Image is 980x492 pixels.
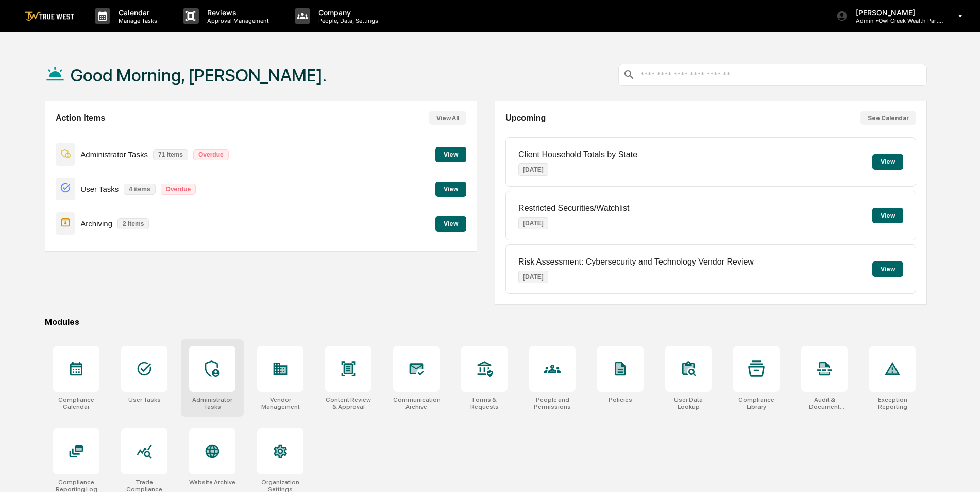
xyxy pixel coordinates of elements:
button: View [872,154,903,170]
a: View [435,184,466,193]
img: logo [25,11,74,21]
p: Reviews [199,8,274,17]
button: See Calendar [860,111,916,125]
h1: Good Morning, [PERSON_NAME]. [71,65,327,86]
div: Policies [609,396,632,403]
button: View [435,182,466,197]
h2: Action Items [56,113,105,123]
p: Approval Management [199,17,274,24]
a: View [435,149,466,159]
p: [DATE] [518,163,548,176]
div: User Data Lookup [665,396,712,411]
p: 2 items [117,218,149,229]
button: View All [429,111,466,125]
div: Forms & Requests [461,396,508,411]
p: Admin • Owl Creek Wealth Partners [848,17,943,24]
div: User Tasks [128,396,161,403]
p: [DATE] [518,217,548,229]
button: View [872,208,903,223]
div: People and Permissions [529,396,576,411]
div: Modules [45,317,927,327]
p: Overdue [193,149,229,160]
p: User Tasks [80,185,119,193]
p: [DATE] [518,271,548,283]
div: Website Archive [189,479,235,486]
p: Manage Tasks [110,17,162,24]
p: Calendar [110,8,162,17]
div: Communications Archive [393,396,440,411]
p: Client Household Totals by State [518,150,637,159]
p: [PERSON_NAME] [848,8,943,17]
h2: Upcoming [505,113,546,123]
div: Audit & Document Logs [801,396,848,411]
p: Risk Assessment: Cybersecurity and Technology Vendor Review [518,257,754,267]
div: Vendor Management [257,396,303,411]
div: Exception Reporting [869,396,916,411]
p: Company [310,8,383,17]
p: People, Data, Settings [310,17,383,24]
div: Compliance Calendar [53,396,99,411]
p: Archiving [80,219,112,228]
button: View [435,216,466,232]
div: Administrator Tasks [189,396,235,411]
button: View [435,147,466,162]
button: View [872,261,903,277]
p: Overdue [161,184,196,195]
div: Content Review & Approval [325,396,371,411]
p: 71 items [153,149,188,160]
p: Administrator Tasks [80,150,148,159]
p: Restricted Securities/Watchlist [518,204,629,213]
p: 4 items [124,184,155,195]
div: Compliance Library [733,396,780,411]
a: View [435,218,466,228]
